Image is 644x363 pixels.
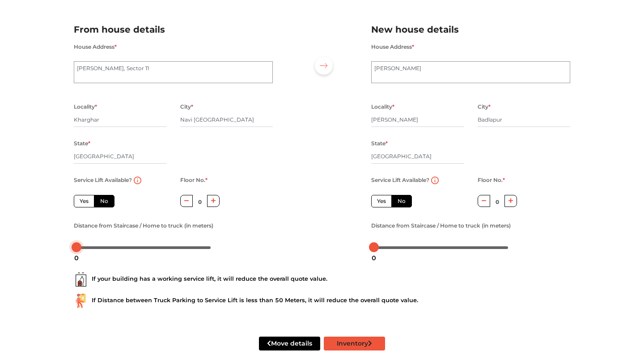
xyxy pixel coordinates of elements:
button: Move details [259,337,320,350]
div: 0 [368,250,380,266]
label: Service Lift Available? [371,174,429,186]
h2: New house details [371,22,570,37]
label: City [180,101,193,113]
img: ... [74,294,88,308]
div: If your building has a working service lift, it will reduce the overall quote value. [74,272,570,287]
label: Floor No. [180,174,208,186]
label: Locality [371,101,394,113]
label: No [391,195,412,207]
button: Inventory [324,337,385,350]
label: House Address [74,41,117,53]
label: Distance from Staircase / Home to truck (in meters) [74,220,213,232]
h2: From house details [74,22,273,37]
div: If Distance between Truck Parking to Service Lift is less than 50 Meters, it will reduce the over... [74,294,570,308]
label: State [371,138,388,149]
label: Yes [74,195,94,207]
label: Service Lift Available? [74,174,132,186]
label: Distance from Staircase / Home to truck (in meters) [371,220,511,232]
label: House Address [371,41,414,53]
label: Yes [371,195,392,207]
label: Locality [74,101,97,113]
label: City [478,101,491,113]
textarea: [PERSON_NAME] [371,61,570,84]
label: State [74,138,90,149]
textarea: [PERSON_NAME], Sector 11 [74,61,273,84]
img: ... [74,272,88,287]
label: No [94,195,114,207]
div: 0 [71,250,82,266]
label: Floor No. [478,174,505,186]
